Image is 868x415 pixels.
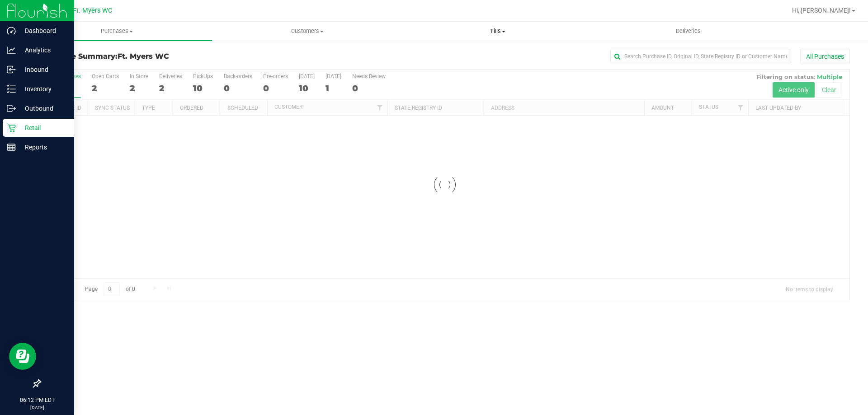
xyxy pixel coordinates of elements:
[593,22,783,41] a: Deliveries
[7,26,16,35] inline-svg: Dashboard
[212,27,402,35] span: Customers
[800,49,850,64] button: All Purchases
[7,84,16,93] inline-svg: Inventory
[16,84,70,94] p: Inventory
[664,27,713,35] span: Deliveries
[4,404,70,411] p: [DATE]
[403,27,592,35] span: Tills
[610,50,791,63] input: Search Purchase ID, Original ID, State Registry ID or Customer Name...
[7,123,16,132] inline-svg: Retail
[16,122,70,133] p: Retail
[7,65,16,74] inline-svg: Inbound
[212,22,402,41] a: Customers
[7,143,16,152] inline-svg: Reports
[16,142,70,153] p: Reports
[4,396,70,404] p: 06:12 PM EDT
[118,52,169,61] span: Ft. Myers WC
[16,64,70,75] p: Inbound
[16,25,70,36] p: Dashboard
[402,22,593,41] a: Tills
[9,343,36,370] iframe: Resource center
[22,27,212,35] span: Purchases
[16,45,70,56] p: Analytics
[7,46,16,55] inline-svg: Analytics
[73,7,112,14] span: Ft. Myers WC
[7,104,16,113] inline-svg: Outbound
[792,7,851,14] span: Hi, [PERSON_NAME]!
[40,52,310,61] h3: Purchase Summary:
[16,103,70,114] p: Outbound
[22,22,212,41] a: Purchases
